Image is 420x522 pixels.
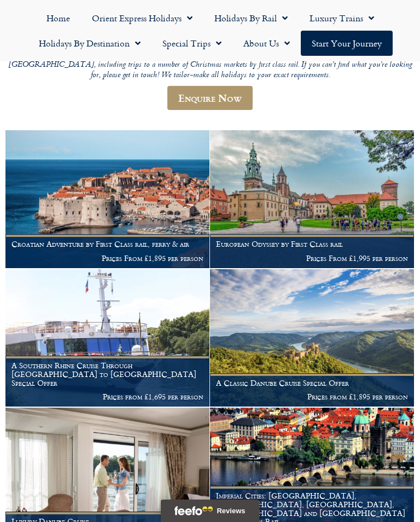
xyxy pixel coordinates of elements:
[28,31,151,56] a: Holidays by Destination
[5,50,415,81] p: Explore the best of what Germany has to offer via a unique rail journey. Below are a selection of...
[210,269,415,407] a: A Classic Danube Cruise Special Offer Prices from £1,895 per person
[11,392,203,401] p: Prices from £1,695 per person
[151,31,232,56] a: Special Trips
[232,31,301,56] a: About Us
[216,392,408,401] p: Prices from £1,895 per person
[5,5,415,56] nav: Menu
[5,269,210,407] a: A Southern Rhine Cruise Through [GEOGRAPHIC_DATA] to [GEOGRAPHIC_DATA] Special Offer Prices from ...
[5,130,210,268] a: Croatian Adventure by First Class rail, ferry & air Prices From £1,895 per person
[210,130,415,268] a: European Odyssey by First Class rail Prices From £1,995 per person
[167,86,253,110] a: Enquire Now
[11,361,203,387] h1: A Southern Rhine Cruise Through [GEOGRAPHIC_DATA] to [GEOGRAPHIC_DATA] Special Offer
[299,5,385,31] a: Luxury Trains
[301,31,393,56] a: Start your Journey
[216,254,408,263] p: Prices From £1,995 per person
[216,379,408,387] h1: A Classic Danube Cruise Special Offer
[216,240,408,248] h1: European Odyssey by First Class rail
[81,5,203,31] a: Orient Express Holidays
[36,5,81,31] a: Home
[11,254,203,263] p: Prices From £1,895 per person
[203,5,299,31] a: Holidays by Rail
[11,240,203,248] h1: Croatian Adventure by First Class rail, ferry & air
